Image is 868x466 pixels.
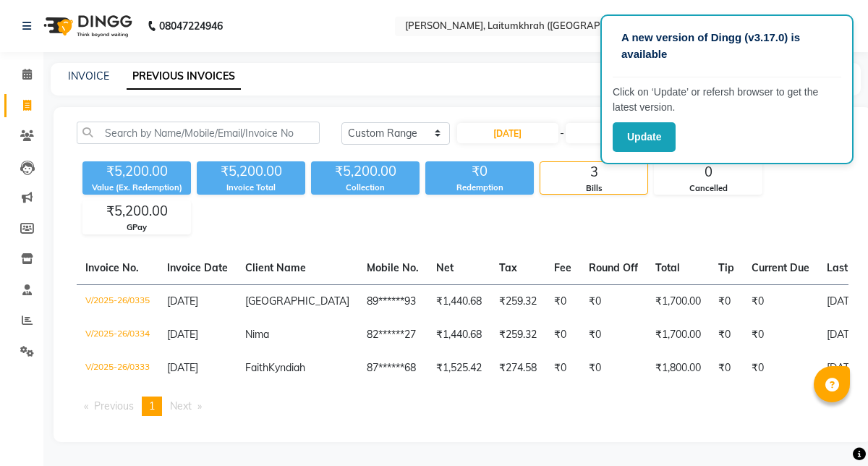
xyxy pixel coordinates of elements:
div: Invoice Total [197,182,305,194]
span: Fee [554,261,571,274]
span: [DATE] [167,361,198,374]
div: 3 [540,162,647,182]
span: Next [170,399,192,412]
span: Net [436,261,454,274]
span: Total [655,261,680,274]
div: Bills [540,182,647,195]
span: Invoice No. [85,261,139,274]
span: Tip [718,261,734,274]
button: Update [613,122,676,152]
td: ₹259.32 [490,284,545,318]
td: V/2025-26/0335 [77,284,158,318]
td: ₹0 [743,318,818,352]
iframe: chat widget [807,408,854,452]
span: Previous [94,399,134,412]
nav: Pagination [77,397,848,416]
span: Client Name [245,261,306,274]
input: Start Date [457,123,558,143]
td: ₹0 [545,352,580,385]
div: Cancelled [655,182,762,195]
td: ₹1,800.00 [647,352,710,385]
td: ₹0 [580,318,647,352]
span: Round Off [589,261,638,274]
span: Faith [245,361,268,374]
p: A new version of Dingg (v3.17.0) is available [621,30,833,62]
td: ₹0 [710,318,743,352]
td: V/2025-26/0334 [77,318,158,352]
div: Redemption [425,182,534,194]
img: logo [37,6,136,46]
span: Invoice Date [167,261,228,274]
p: Click on ‘Update’ or refersh browser to get the latest version. [613,85,841,115]
div: Value (Ex. Redemption) [82,182,191,194]
td: ₹1,440.68 [427,318,490,352]
td: ₹1,700.00 [647,318,710,352]
td: ₹0 [580,352,647,385]
td: ₹0 [710,352,743,385]
span: Tax [499,261,517,274]
td: ₹0 [710,284,743,318]
td: V/2025-26/0333 [77,352,158,385]
a: PREVIOUS INVOICES [127,64,241,90]
span: [DATE] [167,328,198,341]
td: ₹0 [743,284,818,318]
div: 0 [655,162,762,182]
span: Nima [245,328,269,341]
span: Kyndiah [268,361,305,374]
td: ₹0 [580,284,647,318]
div: ₹5,200.00 [197,161,305,182]
td: ₹274.58 [490,352,545,385]
span: Mobile No. [367,261,419,274]
td: ₹1,440.68 [427,284,490,318]
span: 1 [149,399,155,412]
div: Collection [311,182,420,194]
input: Search by Name/Mobile/Email/Invoice No [77,122,320,144]
input: End Date [566,123,667,143]
td: ₹1,525.42 [427,352,490,385]
div: ₹5,200.00 [83,201,190,221]
a: INVOICE [68,69,109,82]
div: ₹5,200.00 [311,161,420,182]
div: ₹5,200.00 [82,161,191,182]
td: ₹0 [545,284,580,318]
td: ₹1,700.00 [647,284,710,318]
b: 08047224946 [159,6,223,46]
div: ₹0 [425,161,534,182]
span: - [560,126,564,141]
span: Current Due [752,261,809,274]
span: [DATE] [167,295,198,308]
div: GPay [83,221,190,234]
td: ₹0 [545,318,580,352]
span: [GEOGRAPHIC_DATA] [245,295,349,308]
td: ₹0 [743,352,818,385]
td: ₹259.32 [490,318,545,352]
